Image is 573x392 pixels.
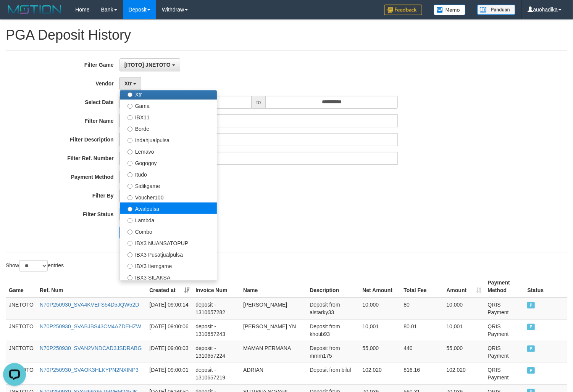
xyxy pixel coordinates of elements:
td: deposit - 1310657282 [192,297,240,320]
td: [DATE] 09:00:01 [146,363,192,384]
input: Awalpulsa [128,207,132,212]
td: 816.16 [400,363,443,384]
td: deposit - 1310657224 [192,341,240,363]
th: Name [240,276,307,297]
span: PAID [527,324,535,330]
img: Button%20Memo.svg [434,5,466,15]
span: PAID [527,345,535,352]
label: Awalpulsa [120,202,217,214]
img: panduan.png [477,5,515,15]
td: Deposit from khotib93 [307,319,359,341]
span: PAID [527,367,535,374]
span: to [252,96,266,109]
label: Indahjualpulsa [120,134,217,145]
label: Itudo [120,168,217,180]
label: Show entries [6,260,64,272]
th: Game [6,276,37,297]
span: [ITOTO] JNETOTO [124,62,171,68]
input: Sidikgame [128,184,132,189]
td: QRIS Payment [484,341,524,363]
label: Combo [120,225,217,237]
td: JNETOTO [6,319,37,341]
span: Xtr [124,80,132,87]
label: Gogogoy [120,157,217,168]
label: Borde [120,122,217,134]
td: deposit - 1310657243 [192,319,240,341]
th: Ref. Num [37,276,146,297]
select: Showentries [19,260,48,272]
td: [PERSON_NAME] YN [240,319,307,341]
input: Lambda [128,218,132,223]
input: Gama [128,104,132,109]
span: PAID [527,302,535,308]
td: [PERSON_NAME] [240,297,307,320]
td: 10,001 [359,319,400,341]
input: IBX11 [128,115,132,120]
td: JNETOTO [6,297,37,320]
button: [ITOTO] JNETOTO [119,58,180,71]
td: [DATE] 09:00:03 [146,341,192,363]
input: Combo [128,230,132,235]
th: Description [307,276,359,297]
a: N70P250930_SVABJBS43CM4AZDEHZW [40,323,141,329]
input: Itudo [128,172,132,177]
label: IBX3 Itemgame [120,260,217,271]
label: Voucher100 [120,191,217,202]
td: 10,000 [443,297,484,320]
label: IBX3 NUANSATOPUP [120,237,217,248]
label: Gama [120,100,217,111]
td: [DATE] 09:00:06 [146,319,192,341]
td: QRIS Payment [484,297,524,320]
img: Feedback.jpg [384,5,422,15]
td: QRIS Payment [484,363,524,384]
td: Deposit from mmm175 [307,341,359,363]
label: IBX3 SILAKSA [120,271,217,283]
th: Invoice Num [192,276,240,297]
th: Created at: activate to sort column ascending [146,276,192,297]
input: IBX3 Itemgame [128,264,132,269]
td: QRIS Payment [484,319,524,341]
td: 80 [400,297,443,320]
td: Deposit from alstarky33 [307,297,359,320]
input: Borde [128,127,132,132]
td: JNETOTO [6,341,37,363]
label: Sidikgame [120,180,217,191]
input: Voucher100 [128,195,132,200]
a: N70P250930_SVAN2VNDCAD3JSDRABG [40,345,142,351]
td: Deposit from bilul [307,363,359,384]
th: Amount: activate to sort column ascending [443,276,484,297]
td: 10,001 [443,319,484,341]
td: 102,020 [359,363,400,384]
label: Lemavo [120,145,217,157]
th: Total Fee [400,276,443,297]
label: Lambda [120,214,217,225]
label: IBX11 [120,111,217,122]
input: Lemavo [128,149,132,154]
td: 440 [400,341,443,363]
td: deposit - 1310657219 [192,363,240,384]
label: Xtr [120,88,217,100]
td: 55,000 [359,341,400,363]
a: N70P250930_SVAOK3HLKYPN2NXINP3 [40,367,139,373]
input: Xtr [128,92,132,97]
input: Indahjualpulsa [128,138,132,143]
button: Xtr [119,77,141,90]
input: IBX3 SILAKSA [128,275,132,280]
td: 10,000 [359,297,400,320]
td: 102,020 [443,363,484,384]
td: ADRIAN [240,363,307,384]
th: Status [524,276,567,297]
td: 55,000 [443,341,484,363]
th: Net Amount [359,276,400,297]
input: IBX3 NUANSATOPUP [128,241,132,246]
th: Payment Method [484,276,524,297]
td: [DATE] 09:00:14 [146,297,192,320]
td: MAMAN PERMANA [240,341,307,363]
input: IBX3 Pusatjualpulsa [128,252,132,257]
input: Gogogoy [128,161,132,166]
img: MOTION_logo.png [6,4,64,15]
a: N70P250930_SVA4KVEFS54D5JQW52D [40,302,139,308]
label: IBX3 Pusatjualpulsa [120,248,217,260]
button: Open LiveChat chat widget [3,3,26,26]
td: 80.01 [400,319,443,341]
